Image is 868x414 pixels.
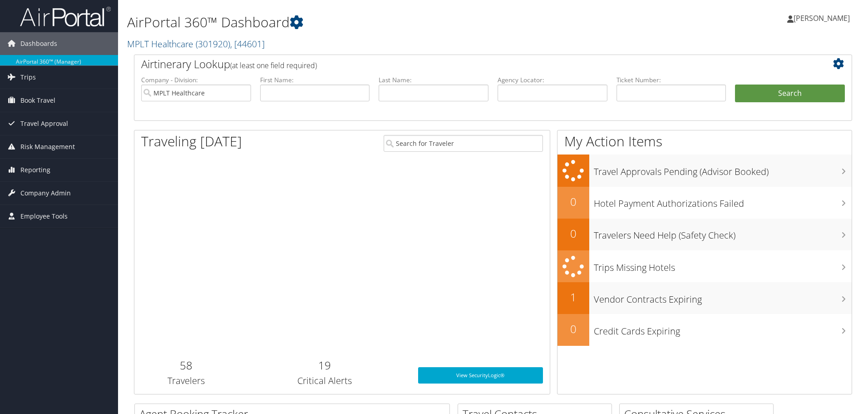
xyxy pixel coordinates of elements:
[127,13,615,32] h1: AirPortal 360™ Dashboard
[20,205,68,228] span: Employee Tools
[557,132,852,151] h1: My Action Items
[245,358,404,373] h2: 19
[141,75,251,85] label: Company - Division:
[794,13,850,23] span: [PERSON_NAME]
[557,314,852,346] a: 0Credit Cards Expiring
[20,112,68,135] span: Travel Approval
[20,66,36,89] span: Trips
[616,75,726,85] label: Ticket Number:
[594,257,852,274] h3: Trips Missing Hotels
[230,60,317,70] span: (at least one field required)
[557,226,589,241] h2: 0
[557,187,852,219] a: 0Hotel Payment Authorizations Failed
[20,89,55,112] span: Book Travel
[557,282,852,314] a: 1Vendor Contracts Expiring
[20,135,75,158] span: Risk Management
[196,38,230,50] span: ( 301920 )
[557,250,852,283] a: Trips Missing Hotels
[594,161,852,178] h3: Travel Approvals Pending (Advisor Booked)
[260,75,370,85] label: First Name:
[594,224,852,242] h3: Travelers Need Help (Safety Check)
[127,38,265,50] a: MPLT Healthcare
[20,182,71,205] span: Company Admin
[557,155,852,187] a: Travel Approvals Pending (Advisor Booked)
[498,75,607,85] label: Agency Locator:
[20,159,50,181] span: Reporting
[418,367,543,384] a: View SecurityLogic®
[594,320,852,338] h3: Credit Cards Expiring
[384,135,543,152] input: Search for Traveler
[594,289,852,306] h3: Vendor Contracts Expiring
[594,193,852,210] h3: Hotel Payment Authorizations Failed
[557,194,589,209] h2: 0
[245,374,404,387] h3: Critical Alerts
[141,358,232,373] h2: 58
[557,321,589,337] h2: 0
[735,85,845,103] button: Search
[557,219,852,250] a: 0Travelers Need Help (Safety Check)
[141,56,785,72] h2: Airtinerary Lookup
[379,75,488,85] label: Last Name:
[141,132,242,151] h1: Traveling [DATE]
[20,32,57,55] span: Dashboards
[557,289,589,305] h2: 1
[141,374,232,387] h3: Travelers
[787,5,859,32] a: [PERSON_NAME]
[230,38,265,50] span: , [ 44601 ]
[20,6,111,27] img: airportal-logo.png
